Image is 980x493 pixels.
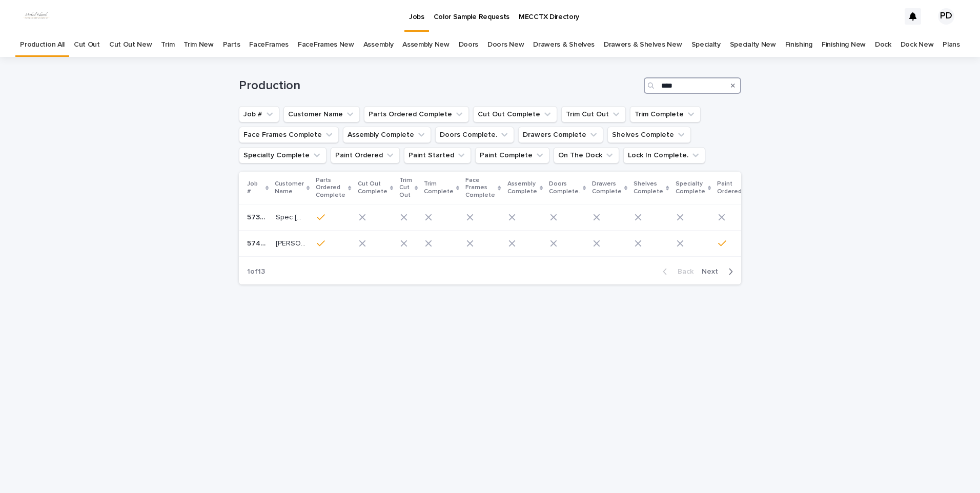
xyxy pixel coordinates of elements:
button: Drawers Complete [518,127,603,143]
p: Parts Ordered Complete [316,175,345,201]
h1: Production [239,78,640,93]
p: Trim Cut Out [399,175,412,201]
span: Back [671,268,693,275]
a: Drawers & Shelves New [604,33,682,57]
a: Plans [943,33,959,57]
button: Doors Complete. [435,127,514,143]
button: Trim Cut Out [561,106,626,122]
div: PD [938,8,954,25]
a: Parts [223,33,240,57]
a: Production All [20,33,65,57]
p: Trim Complete [424,178,454,197]
input: Search [644,77,741,94]
a: Assembly New [402,33,449,57]
button: Paint Started [404,147,471,163]
p: Doors Complete. [549,178,580,197]
button: Next [698,267,741,276]
a: Trim New [183,33,214,57]
a: Drawers & Shelves [533,33,595,57]
a: FaceFrames New [298,33,354,57]
a: Cut Out [74,33,100,57]
a: Finishing New [822,33,866,57]
p: Customer Name [275,178,304,197]
a: Doors [459,33,478,57]
img: dhEtdSsQReaQtgKTuLrt [21,6,52,27]
a: Cut Out New [109,33,152,57]
a: FaceFrames [249,33,289,57]
p: Paint Ordered [717,178,742,197]
button: On The Dock [554,147,619,163]
tr: 5749-F15749-F1 [PERSON_NAME][PERSON_NAME] [239,231,910,257]
tr: 5734-F15734-F1 Spec [STREET_ADDRESS]Spec [STREET_ADDRESS] [239,204,910,231]
button: Cut Out Complete [473,106,557,122]
a: Dock [875,33,891,57]
button: Shelves Complete [607,127,691,143]
button: Parts Ordered Complete [364,106,469,122]
button: Specialty Complete [239,147,326,163]
p: [PERSON_NAME] [276,237,308,248]
a: Doors New [487,33,524,57]
p: Face Frames Complete [465,175,495,201]
p: Specialty Complete [676,178,705,197]
button: Trim Complete [630,106,701,122]
p: 5749-F1 [247,237,270,248]
p: Shelves Complete [634,178,663,197]
a: Finishing [785,33,812,57]
a: Dock New [901,33,934,57]
p: Assembly Complete [507,178,537,197]
p: 1 of 13 [239,259,273,284]
a: Trim [161,33,174,57]
p: Job # [247,178,263,197]
button: Job # [239,106,279,122]
a: Specialty [691,33,721,57]
button: Customer Name [283,106,360,122]
span: Next [702,268,724,275]
a: Assembly [363,33,394,57]
button: Lock In Complete. [623,147,705,163]
p: 5734-F1 [247,211,270,222]
button: Paint Complete [475,147,549,163]
button: Assembly Complete [343,127,431,143]
button: Back [655,267,698,276]
p: Spec 79 Racquet Club Lane [276,211,308,222]
p: Cut Out Complete [358,178,387,197]
p: Drawers Complete [592,178,622,197]
button: Paint Ordered [331,147,400,163]
button: Face Frames Complete [239,127,339,143]
a: Specialty New [730,33,776,57]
